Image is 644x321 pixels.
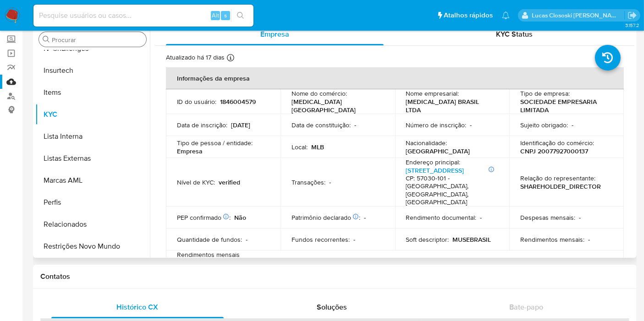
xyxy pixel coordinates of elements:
[219,178,240,186] p: verified
[234,213,246,222] p: Não
[35,125,150,147] button: Lista Interna
[406,147,470,155] p: [GEOGRAPHIC_DATA]
[509,302,543,312] span: Bate-papo
[43,36,50,43] button: Procurar
[364,213,366,222] p: -
[292,89,347,98] p: Nome do comércio :
[33,10,253,22] input: Pesquise usuários ou casos...
[35,213,150,235] button: Relacionados
[177,98,216,106] p: ID do usuário :
[246,235,248,244] p: -
[353,235,355,244] p: -
[627,11,637,20] a: Sair
[317,302,347,312] span: Soluções
[224,11,227,20] span: s
[406,89,459,98] p: Nome empresarial :
[354,121,356,129] p: -
[292,143,308,151] p: Local :
[453,235,491,244] p: MUSEBRASIL
[588,235,590,244] p: -
[212,11,219,20] span: Alt
[311,143,324,151] p: MLB
[35,147,150,169] button: Listas Externas
[177,139,253,147] p: Tipo de pessoa / entidade :
[220,98,256,106] p: 1846004579
[406,235,449,244] p: Soft descriptor :
[166,53,225,62] p: Atualizado há 17 dias
[231,121,250,129] p: [DATE]
[35,60,150,82] button: Insurtech
[444,11,493,20] span: Atalhos rápidos
[35,82,150,103] button: Items
[520,174,595,182] p: Relação do representante :
[520,235,584,244] p: Rendimentos mensais :
[406,121,467,129] p: Número de inscrição :
[177,235,242,244] p: Quantidade de fundos :
[406,213,477,222] p: Rendimento documental :
[520,139,594,147] p: Identificação do comércio :
[496,29,533,39] span: KYC Status
[177,121,227,129] p: Data de inscrição :
[520,213,575,222] p: Despesas mensais :
[231,9,250,22] button: search-icon
[406,158,461,166] p: Endereço principal :
[260,29,289,39] span: Empresa
[572,121,573,129] p: -
[40,272,629,281] h1: Contatos
[520,147,588,155] p: CNPJ 20077927000137
[35,191,150,213] button: Perfis
[292,213,360,222] p: Patrimônio declarado :
[470,121,472,129] p: -
[35,103,150,125] button: KYC
[292,178,325,186] p: Transações :
[480,213,482,222] p: -
[406,166,464,175] a: [STREET_ADDRESS]
[406,174,495,207] h4: CP: 57030-101 - [GEOGRAPHIC_DATA], [GEOGRAPHIC_DATA], [GEOGRAPHIC_DATA]
[177,250,270,267] p: Rendimentos mensais (Companhia) :
[177,147,203,155] p: Empresa
[406,139,447,147] p: Nacionalidade :
[532,11,625,20] p: lucas.clososki@mercadolivre.com
[166,67,624,89] th: Informações da empresa
[520,121,568,129] p: Sujeito obrigado :
[520,89,570,98] p: Tipo de empresa :
[177,178,215,186] p: Nível de KYC :
[520,182,601,190] p: SHAREHOLDER_DIRECTOR
[579,213,581,222] p: -
[502,11,510,19] a: Notificações
[52,36,143,44] input: Procurar
[292,98,380,114] p: [MEDICAL_DATA] [GEOGRAPHIC_DATA]
[292,235,350,244] p: Fundos recorrentes :
[625,22,639,29] span: 3.157.2
[177,213,231,222] p: PEP confirmado :
[520,98,609,114] p: SOCIEDADE EMPRESARIA LIMITADA
[35,169,150,191] button: Marcas AML
[35,235,150,257] button: Restrições Novo Mundo
[117,302,159,312] span: Histórico CX
[406,98,495,114] p: [MEDICAL_DATA] BRASIL LTDA
[329,178,331,186] p: -
[292,121,351,129] p: Data de constituição :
